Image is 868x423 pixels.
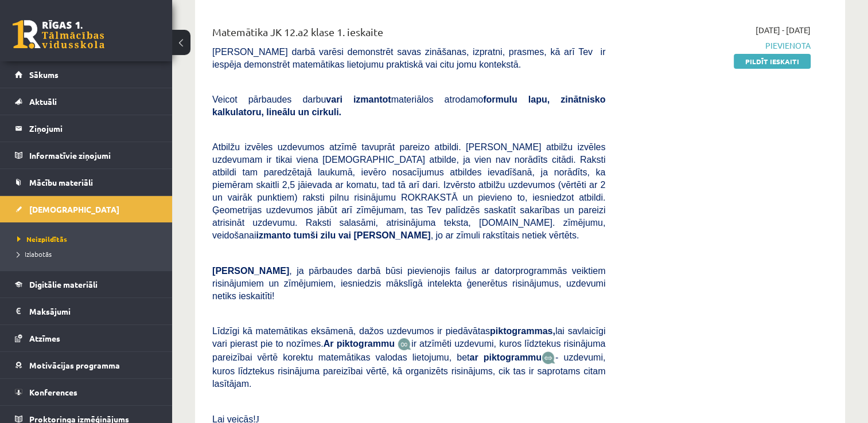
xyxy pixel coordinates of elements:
[398,338,411,351] img: JfuEzvunn4EvwAAAAASUVORK5CYII=
[293,230,430,240] b: tumši zilu vai [PERSON_NAME]
[15,271,158,297] a: Digitālie materiāli
[469,352,542,362] b: ar piktogrammu
[29,69,59,80] span: Sākums
[212,24,605,45] div: Matemātika JK 12.a2 klase 1. ieskaite
[15,379,158,405] a: Konferences
[29,360,120,370] span: Motivācijas programma
[29,177,93,187] span: Mācību materiāli
[15,142,158,169] a: Informatīvie ziņojumi
[15,196,158,222] a: [DEMOGRAPHIC_DATA]
[622,40,811,52] span: Pievienota
[15,298,158,324] a: Maksājumi
[212,95,605,117] span: Veicot pārbaudes darbu materiālos atrodamo
[212,142,605,240] span: Atbilžu izvēles uzdevumos atzīmē tavuprāt pareizo atbildi. [PERSON_NAME] atbilžu izvēles uzdevuma...
[17,249,52,258] span: Izlabotās
[29,279,98,289] span: Digitālie materiāli
[734,54,811,69] a: Pildīt ieskaiti
[542,351,555,365] img: wKvN42sLe3LLwAAAABJRU5ErkJggg==
[29,142,158,169] legend: Informatīvie ziņojumi
[324,339,395,348] b: Ar piktogrammu
[29,387,77,397] span: Konferences
[212,266,605,301] span: , ja pārbaudes darbā būsi pievienojis failus ar datorprogrammās veiktiem risinājumiem un zīmējumi...
[13,20,104,49] a: Rīgas 1. Tālmācības vidusskola
[17,234,161,244] a: Neizpildītās
[29,333,60,343] span: Atzīmes
[17,249,161,259] a: Izlabotās
[326,95,391,104] b: vari izmantot
[15,325,158,351] a: Atzīmes
[29,298,158,324] legend: Maksājumi
[29,204,119,214] span: [DEMOGRAPHIC_DATA]
[212,95,605,117] b: formulu lapu, zinātnisko kalkulatoru, lineālu un cirkuli.
[490,326,555,336] b: piktogrammas,
[256,230,291,240] b: izmanto
[212,266,289,276] span: [PERSON_NAME]
[29,96,57,107] span: Aktuāli
[212,47,605,69] span: [PERSON_NAME] darbā varēsi demonstrēt savas zināšanas, izpratni, prasmes, kā arī Tev ir iespēja d...
[15,169,158,195] a: Mācību materiāli
[15,115,158,142] a: Ziņojumi
[29,115,158,142] legend: Ziņojumi
[212,326,605,348] span: Līdzīgi kā matemātikas eksāmenā, dažos uzdevumos ir piedāvātas lai savlaicīgi vari pierast pie to...
[15,88,158,115] a: Aktuāli
[756,24,811,36] span: [DATE] - [DATE]
[17,234,67,244] span: Neizpildītās
[15,61,158,88] a: Sākums
[212,352,605,389] span: - uzdevumi, kuros līdztekus risinājuma pareizībai vērtē, kā organizēts risinājums, cik tas ir sap...
[15,352,158,378] a: Motivācijas programma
